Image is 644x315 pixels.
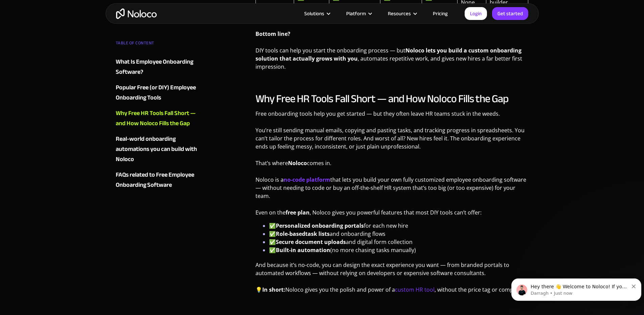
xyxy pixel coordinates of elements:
[116,38,198,51] div: TABLE OF CONTENT
[395,286,435,293] a: custom HR tool
[492,7,528,20] a: Get started
[256,110,529,123] p: Free onboarding tools help you get started — but they often leave HR teams stuck in the weeds.
[262,286,285,293] strong: In short:
[116,134,198,164] a: Real-world onboarding automations you can build with Noloco
[256,30,290,38] strong: Bottom line?
[346,9,366,18] div: Platform
[256,176,529,205] p: Noloco is a that lets you build your own fully customized employee onboarding software — without ...
[269,230,529,238] li: ✅ and onboarding flows
[116,108,198,129] a: Why Free HR Tools Fall Short — and How Noloco Fills the Gap
[338,9,379,18] div: Platform
[276,238,346,246] strong: Secure document uploads
[465,7,487,20] a: Login
[286,209,310,216] strong: free plan
[509,264,644,312] iframe: Intercom notifications message
[388,9,411,18] div: Resources
[276,246,330,254] a: Built-in automation
[269,222,529,230] li: ✅ for each new hire
[256,92,529,106] h2: Why Free HR Tools Fall Short — and How Noloco Fills the Gap
[116,83,198,103] a: Popular Free (or DIY) Employee Onboarding Tools
[288,159,307,167] strong: Noloco
[256,126,529,156] p: You’re still sending manual emails, copying and pasting tasks, and tracking progress in spreadshe...
[379,9,424,18] div: Resources
[116,8,157,19] a: home
[256,286,529,299] p: 💡 Noloco gives you the polish and power of a , without the price tag or complexity.
[256,47,521,62] strong: Noloco lets you build a custom onboarding solution that actually grows with you
[116,57,198,77] a: What Is Employee Onboarding Software?
[296,9,338,18] div: Solutions
[284,176,330,183] a: no-code platform
[269,246,529,254] li: ✅ (no more chasing tasks manually)
[276,230,305,238] a: Role-based
[304,9,324,18] div: Solutions
[256,208,529,222] p: Even on the , Noloco gives you powerful features that most DIY tools can’t offer:
[269,238,529,246] li: ✅ and digital form collection
[305,230,330,238] strong: task lists
[256,46,529,76] p: DIY tools can help you start the onboarding process — but , automates repetitive work, and gives ...
[276,222,364,229] strong: Personalized onboarding portals
[256,261,529,282] p: And because it’s no-code, you can design the exact experience you want — from branded portals to ...
[424,9,456,18] a: Pricing
[256,159,529,172] p: That’s where comes in.
[116,170,198,190] a: FAQs related to Free Employee Onboarding Software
